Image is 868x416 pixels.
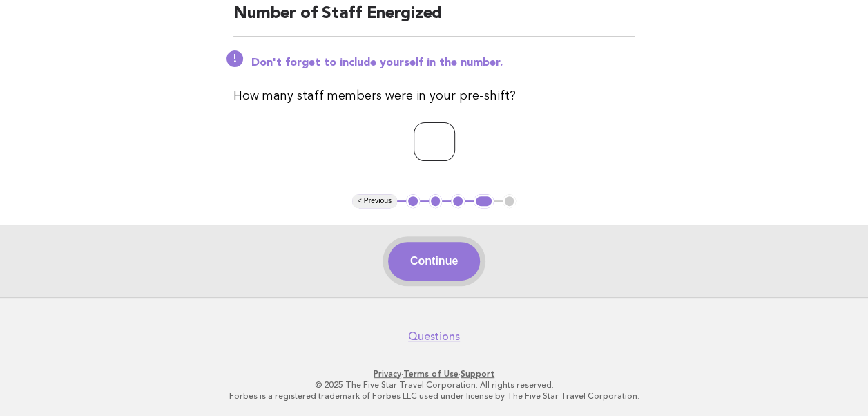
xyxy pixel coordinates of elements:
a: Privacy [374,369,401,379]
button: 3 [451,194,465,208]
button: 1 [406,194,420,208]
button: 4 [474,194,494,208]
p: Don't forget to include yourself in the number. [251,56,635,70]
a: Questions [408,330,460,343]
button: 2 [429,194,443,208]
p: Forbes is a registered trademark of Forbes LLC used under license by The Five Star Travel Corpora... [19,390,849,401]
a: Support [461,369,494,379]
a: Terms of Use [403,369,459,379]
h2: Number of Staff Energized [233,3,635,37]
p: © 2025 The Five Star Travel Corporation. All rights reserved. [19,379,849,390]
p: · · [19,368,849,379]
p: How many staff members were in your pre-shift? [233,86,635,106]
button: < Previous [352,194,397,208]
button: Continue [388,242,480,281]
